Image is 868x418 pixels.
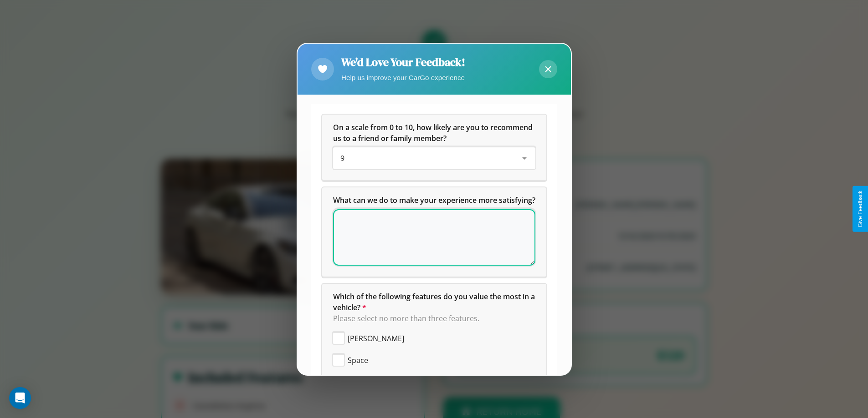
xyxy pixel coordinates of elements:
[340,153,344,163] span: 9
[341,55,465,70] h2: We'd Love Your Feedback!
[333,122,534,143] span: On a scale from 0 to 10, how likely are you to recommend us to a friend or family member?
[333,313,479,323] span: Please select no more than three features.
[333,195,535,205] span: What can we do to make your experience more satisfying?
[857,191,863,227] div: Give Feedback
[348,333,404,344] span: [PERSON_NAME]
[348,355,368,366] span: Space
[341,71,465,84] p: Help us improve your CarGo experience
[322,115,546,180] div: On a scale from 0 to 10, how likely are you to recommend us to a friend or family member?
[333,292,537,312] span: Which of the following features do you value the most in a vehicle?
[333,147,535,169] div: On a scale from 0 to 10, how likely are you to recommend us to a friend or family member?
[333,122,535,144] h5: On a scale from 0 to 10, how likely are you to recommend us to a friend or family member?
[9,387,31,409] div: Open Intercom Messenger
